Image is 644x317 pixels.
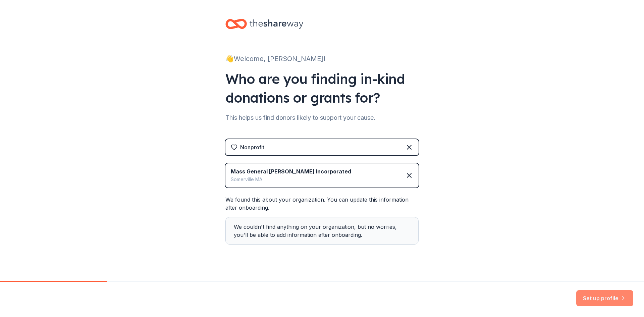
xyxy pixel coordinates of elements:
[576,290,633,306] button: Set up profile
[225,196,419,245] div: We found this about your organization. You can update this information after onboarding.
[231,175,351,183] div: Somerville MA
[225,69,419,107] div: Who are you finding in-kind donations or grants for?
[225,53,419,64] div: 👋 Welcome, [PERSON_NAME]!
[225,217,419,245] div: We couldn't find anything on your organization, but no worries, you'll be able to add information...
[240,143,264,151] div: Nonprofit
[231,167,351,175] div: Mass General [PERSON_NAME] Incorporated
[225,112,419,123] div: This helps us find donors likely to support your cause.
